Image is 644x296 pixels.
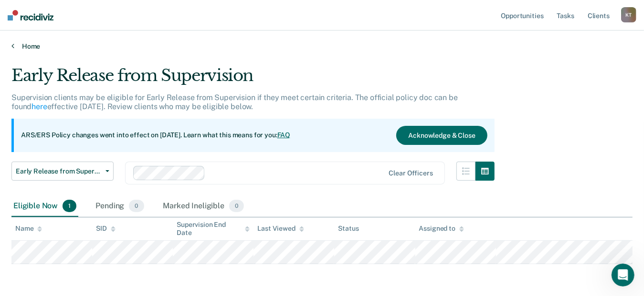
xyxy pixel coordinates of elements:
[11,42,633,51] a: Home
[11,66,495,93] div: Early Release from Supervision
[621,7,636,22] button: KT
[21,131,290,140] p: ARS/ERS Policy changes went into effect on [DATE]. Learn what this means for you:
[16,167,102,175] span: Early Release from Supervision
[161,196,246,217] div: Marked Ineligible0
[129,200,144,212] span: 0
[177,221,250,237] div: Supervision End Date
[621,7,636,22] div: K T
[11,93,458,111] p: Supervision clients may be eligible for Early Release from Supervision if they meet certain crite...
[96,225,116,233] div: SID
[8,10,53,20] img: Recidiviz
[229,200,244,212] span: 0
[63,200,76,212] span: 1
[338,225,359,233] div: Status
[396,126,487,145] button: Acknowledge & Close
[11,162,114,181] button: Early Release from Supervision
[389,169,433,177] div: Clear officers
[94,196,146,217] div: Pending0
[612,264,634,286] iframe: Intercom live chat
[15,225,42,233] div: Name
[257,225,304,233] div: Last Viewed
[419,225,464,233] div: Assigned to
[32,102,47,111] a: here
[277,131,291,139] a: FAQ
[11,196,78,217] div: Eligible Now1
